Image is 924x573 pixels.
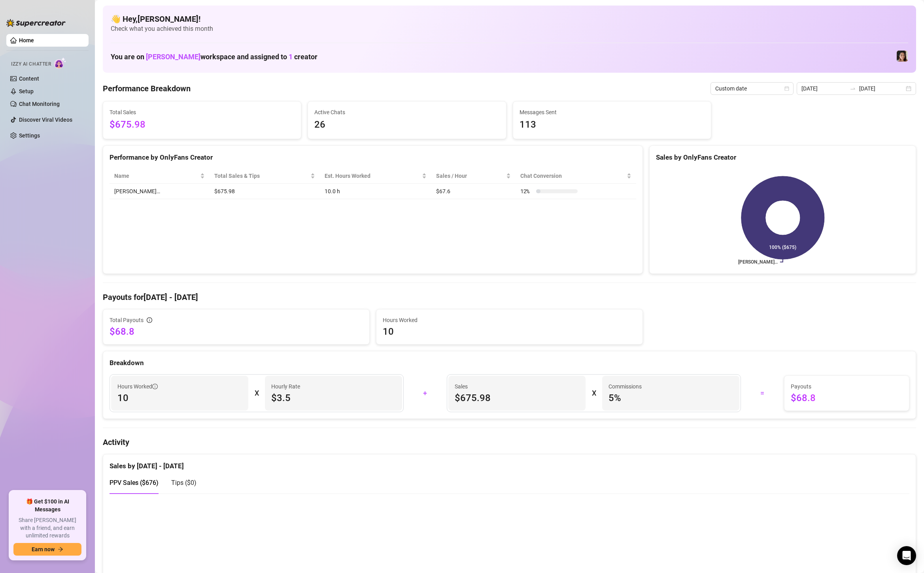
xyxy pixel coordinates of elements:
span: Sales [455,382,579,391]
span: $675.98 [455,392,579,404]
span: calendar [784,86,789,91]
th: Sales / Hour [431,168,516,184]
span: $68.8 [110,325,363,338]
span: Izzy AI Chatter [11,60,51,68]
th: Name [110,168,210,184]
span: Total Payouts [110,316,144,324]
div: X [255,387,259,400]
img: Luna [897,51,908,62]
span: PPV Sales ( $676 ) [110,479,159,486]
div: Sales by [DATE] - [DATE] [110,454,909,471]
text: [PERSON_NAME]… [738,259,778,265]
img: logo-BBDzfeDw.svg [6,19,66,27]
span: Active Chats [314,108,499,117]
input: End date [859,84,904,93]
span: info-circle [147,317,152,323]
span: Share [PERSON_NAME] with a friend, and earn unlimited rewards [13,516,81,540]
span: $68.8 [791,392,903,404]
td: [PERSON_NAME]… [110,184,210,199]
span: info-circle [152,384,158,389]
span: Tips ( $0 ) [171,479,197,486]
span: $3.5 [271,392,396,404]
span: Sales / Hour [436,172,505,180]
div: Open Intercom Messenger [897,546,916,565]
a: Chat Monitoring [19,101,60,107]
h4: Payouts for [DATE] - [DATE] [103,292,916,303]
span: Name [114,172,198,180]
h4: Activity [103,437,916,448]
h4: Performance Breakdown [103,83,191,94]
img: AI Chatter [54,57,66,69]
input: Start date [801,84,847,93]
span: Total Sales & Tips [214,172,309,180]
h1: You are on workspace and assigned to creator [111,53,317,61]
h4: 👋 Hey, [PERSON_NAME] ! [111,13,908,25]
a: Settings [19,132,40,139]
span: $675.98 [110,117,295,132]
span: swap-right [850,85,856,92]
span: 🎁 Get $100 in AI Messages [13,498,81,513]
div: Est. Hours Worked [325,172,420,180]
div: = [746,387,779,400]
span: Custom date [715,83,789,94]
td: 10.0 h [320,184,431,199]
span: 26 [314,117,499,132]
span: 12 % [520,187,533,196]
a: Content [19,75,39,82]
span: Payouts [791,382,903,391]
a: Setup [19,88,34,94]
button: Earn nowarrow-right [13,543,81,556]
td: $67.6 [431,184,516,199]
span: Total Sales [110,108,295,117]
span: arrow-right [58,547,63,552]
span: 10 [117,392,242,404]
div: + [408,387,442,400]
span: 113 [520,117,705,132]
th: Total Sales & Tips [210,168,320,184]
span: [PERSON_NAME] [146,53,200,61]
span: Hours Worked [117,382,158,391]
div: Breakdown [110,358,909,368]
span: Hours Worked [383,316,636,324]
span: 1 [289,53,293,61]
span: 10 [383,325,636,338]
div: X [592,387,596,400]
span: Chat Conversion [520,172,625,180]
span: 5 % [608,392,733,404]
td: $675.98 [210,184,320,199]
span: to [850,85,856,92]
th: Chat Conversion [516,168,636,184]
span: Earn now [32,546,55,552]
article: Hourly Rate [271,382,300,391]
div: Performance by OnlyFans Creator [110,152,636,163]
span: Check what you achieved this month [111,25,908,33]
article: Commissions [608,382,642,391]
a: Discover Viral Videos [19,117,72,123]
div: Sales by OnlyFans Creator [656,152,909,163]
a: Home [19,37,34,43]
span: Messages Sent [520,108,705,117]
